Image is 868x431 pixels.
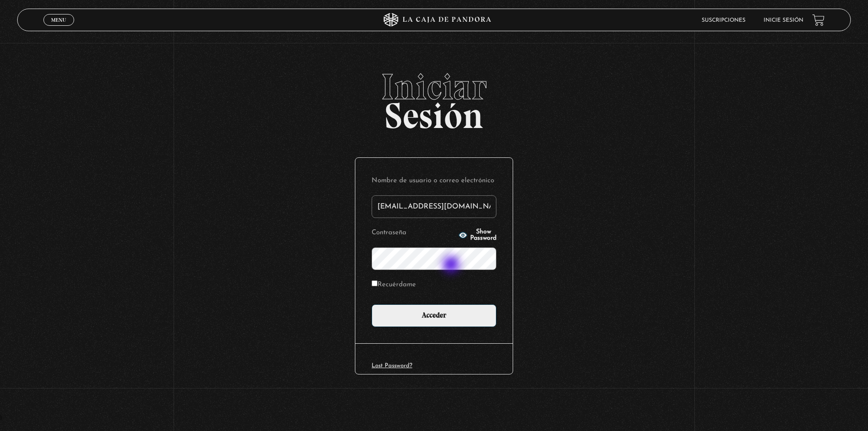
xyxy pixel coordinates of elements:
button: Show Password [458,229,496,242]
span: Cerrar [48,25,70,31]
h2: Sesión [17,69,850,127]
span: Show Password [470,229,496,242]
input: Acceder [372,304,496,327]
a: Lost Password? [372,363,412,369]
label: Nombre de usuario o correo electrónico [372,174,496,188]
span: Menu [51,17,66,23]
input: Recuérdame [372,280,377,286]
a: Inicie sesión [764,18,803,23]
label: Recuérdame [372,278,416,292]
a: View your shopping cart [812,14,825,26]
span: Iniciar [17,69,850,105]
a: Suscripciones [702,18,745,23]
label: Contraseña [372,226,456,240]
